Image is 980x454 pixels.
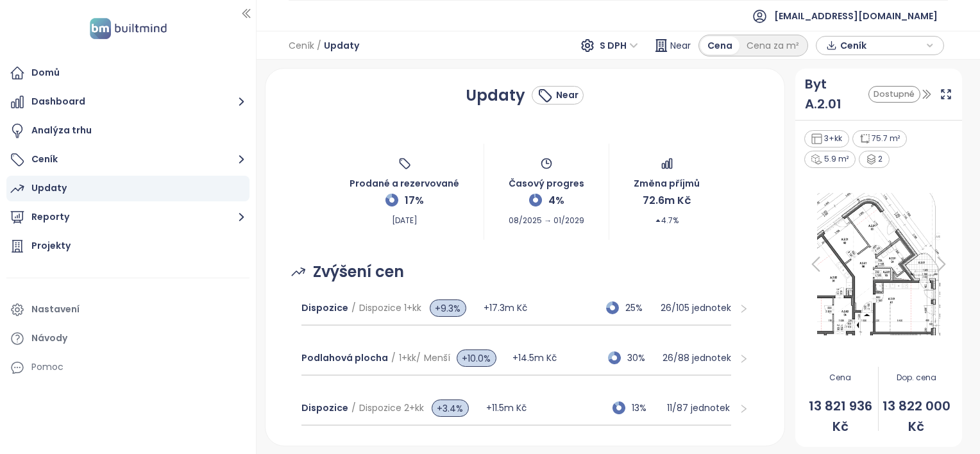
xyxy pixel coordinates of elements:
a: Projekty [6,233,249,259]
span: Časový progres [509,170,584,190]
span: [EMAIL_ADDRESS][DOMAIN_NAME] [774,1,938,31]
span: Zvýšení cen [313,260,404,284]
span: 13 822 000 Kč [879,396,954,437]
span: caret-up [655,217,661,224]
div: Near [556,88,579,102]
span: Dispozice 1+kk [359,301,421,314]
span: +17.3m Kč [484,301,527,314]
span: right [739,304,748,314]
button: Reporty [6,205,249,230]
span: / [351,301,356,314]
div: Analýza trhu [31,122,92,139]
h1: Updaty [466,84,525,107]
span: Dispozice [301,301,348,314]
span: 13% [632,401,660,415]
span: +9.3% [430,299,466,317]
span: 30% [627,351,655,365]
div: button [823,36,937,55]
a: Byt A.2.01 [805,74,861,115]
span: 4% [548,192,564,208]
a: Analýza trhu [6,118,249,144]
div: 3+kk [804,130,849,147]
span: +10.0% [457,349,496,367]
span: / [391,351,396,364]
div: 75.7 m² [852,130,908,147]
span: [DATE] [392,208,418,227]
p: 26 / 88 jednotek [663,351,731,365]
span: Podlahová plocha [301,351,388,364]
span: right [739,354,748,364]
button: Ceník [6,147,249,172]
div: Dostupné [868,86,920,103]
div: Nastavení [31,301,80,317]
span: Near [670,34,691,57]
div: Pomoc [31,359,63,375]
span: 4.7% [655,208,679,227]
button: Dashboard [6,89,249,115]
div: 5.9 m² [804,151,856,168]
span: 17% [405,192,424,208]
img: Floor plan [803,189,954,339]
div: Domů [31,65,60,81]
span: Prodané a rezervované [350,170,459,190]
span: 25% [625,301,654,315]
span: +14.5m Kč [512,351,557,364]
img: logo [86,15,171,42]
div: Updaty [31,180,67,196]
span: Ceník [289,34,314,57]
span: / [416,351,421,364]
span: right [739,404,748,414]
div: 2 [859,151,890,168]
a: Nastavení [6,297,249,323]
span: / [351,401,356,414]
div: Cena [700,37,739,55]
span: Ceník [840,36,923,55]
span: Menší [424,351,450,364]
span: S DPH [600,36,638,55]
span: 13 821 936 Kč [803,396,878,437]
span: 08/2025 → 01/2029 [509,208,584,227]
span: 72.6m Kč [643,192,691,208]
span: 1+kk [399,351,416,364]
span: Změna příjmů [634,170,700,190]
div: Pomoc [6,355,249,380]
div: Projekty [31,238,71,254]
a: Domů [6,60,249,86]
span: Dispozice [301,401,348,414]
span: Updaty [324,34,359,57]
a: Návody [6,326,249,351]
span: +11.5m Kč [486,401,527,414]
a: Updaty [6,176,249,201]
p: 26 / 105 jednotek [661,301,731,315]
span: / [317,34,321,57]
span: Dispozice 2+kk [359,401,424,414]
div: Návody [31,330,67,346]
div: Cena za m² [739,37,806,55]
span: +3.4% [432,399,469,417]
span: Dop. cena [879,372,954,384]
span: Cena [803,372,878,384]
p: 11 / 87 jednotek [667,401,731,415]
